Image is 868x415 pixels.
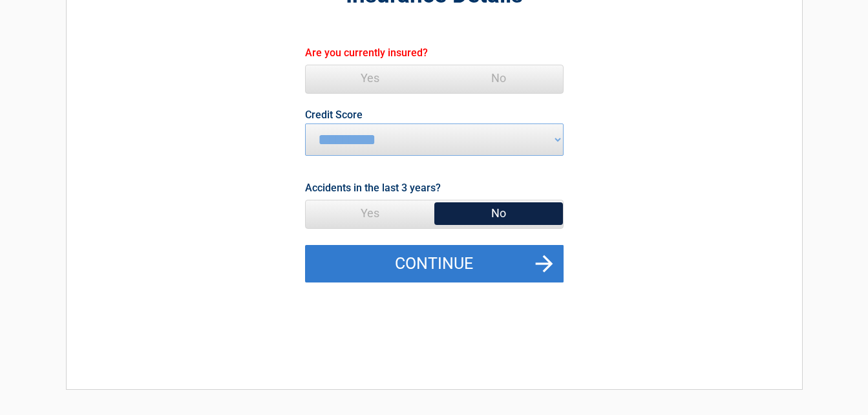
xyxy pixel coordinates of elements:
label: Credit Score [305,110,363,120]
span: Yes [306,65,434,91]
button: Continue [305,245,564,282]
label: Are you currently insured? [305,44,428,61]
span: Yes [306,200,434,226]
span: No [434,200,563,226]
span: No [434,65,563,91]
label: Accidents in the last 3 years? [305,179,441,197]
